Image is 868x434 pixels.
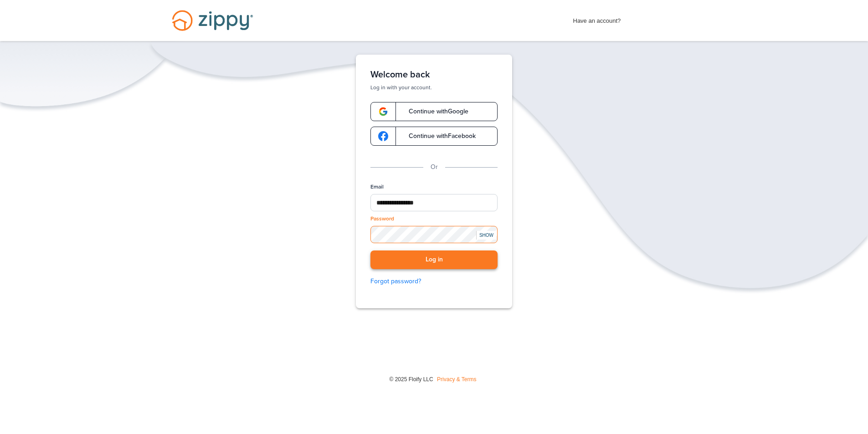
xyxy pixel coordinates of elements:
[370,226,498,243] input: Password
[378,107,388,117] img: google-logo
[431,162,438,172] p: Or
[476,231,496,240] div: SHOW
[370,194,498,211] input: Email
[370,84,498,91] p: Log in with your account.
[370,69,498,80] h1: Welcome back
[378,131,388,141] img: google-logo
[389,376,433,383] span: © 2025 Floify LLC
[370,183,384,191] label: Email
[400,133,476,139] span: Continue with Facebook
[370,215,394,223] label: Password
[400,108,468,115] span: Continue with Google
[370,102,498,121] a: google-logoContinue withGoogle
[437,376,476,383] a: Privacy & Terms
[370,276,498,286] a: Forgot password?
[573,11,621,26] span: Have an account?
[370,127,498,146] a: google-logoContinue withFacebook
[370,250,498,269] button: Log in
